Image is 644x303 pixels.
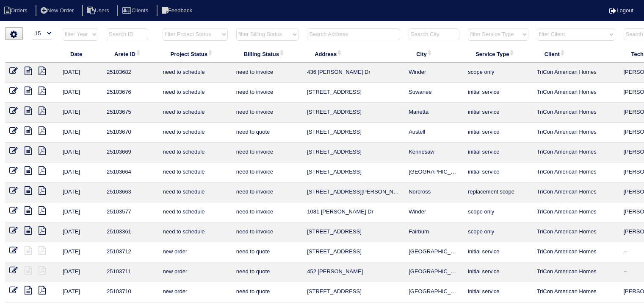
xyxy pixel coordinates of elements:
td: [DATE] [58,163,102,182]
td: TriCon American Homes [533,103,619,123]
td: [STREET_ADDRESS] [303,143,404,163]
td: 25103577 [102,202,158,222]
td: 25103670 [102,123,158,143]
td: new order [158,282,232,302]
th: Billing Status: activate to sort column ascending [232,45,303,63]
td: initial service [464,123,532,143]
td: TriCon American Homes [533,242,619,262]
td: [DATE] [58,202,102,222]
td: TriCon American Homes [533,163,619,182]
td: [STREET_ADDRESS] [303,103,404,123]
td: [DATE] [58,242,102,262]
td: [DATE] [58,182,102,202]
a: Logout [609,7,633,14]
td: [GEOGRAPHIC_DATA] [404,242,464,262]
td: 25103669 [102,143,158,163]
td: initial service [464,282,532,302]
td: [STREET_ADDRESS] [303,282,404,302]
td: initial service [464,163,532,182]
td: [DATE] [58,103,102,123]
a: New Order [36,7,80,14]
td: scope only [464,63,532,83]
td: TriCon American Homes [533,202,619,222]
td: need to invoice [232,202,303,222]
td: Austell [404,123,464,143]
td: [DATE] [58,262,102,282]
td: 25103361 [102,222,158,242]
td: 1081 [PERSON_NAME] Dr [303,202,404,222]
td: initial service [464,242,532,262]
td: new order [158,262,232,282]
td: TriCon American Homes [533,222,619,242]
td: [DATE] [58,123,102,143]
td: 25103682 [102,63,158,83]
input: Search City [409,28,459,40]
th: City: activate to sort column ascending [404,45,464,63]
li: New Order [36,5,80,17]
td: need to schedule [158,222,232,242]
td: new order [158,242,232,262]
td: 25103711 [102,262,158,282]
input: Search Address [307,28,400,40]
li: Users [82,5,116,17]
th: Project Status: activate to sort column ascending [158,45,232,63]
input: Search ID [107,28,148,40]
li: Clients [117,5,155,17]
td: scope only [464,202,532,222]
td: Winder [404,63,464,83]
td: [GEOGRAPHIC_DATA] [404,282,464,302]
td: TriCon American Homes [533,63,619,83]
td: 25103676 [102,83,158,103]
a: Clients [117,7,155,14]
td: initial service [464,103,532,123]
td: need to invoice [232,182,303,202]
li: Feedback [157,5,199,17]
th: Arete ID: activate to sort column ascending [102,45,158,63]
th: Address: activate to sort column ascending [303,45,404,63]
td: need to schedule [158,143,232,163]
td: [DATE] [58,143,102,163]
td: need to schedule [158,63,232,83]
td: need to invoice [232,143,303,163]
td: [STREET_ADDRESS] [303,83,404,103]
td: 25103663 [102,182,158,202]
td: scope only [464,222,532,242]
td: need to quote [232,282,303,302]
td: [STREET_ADDRESS] [303,123,404,143]
a: Users [82,7,116,14]
td: need to schedule [158,182,232,202]
td: Kennesaw [404,143,464,163]
td: Fairburn [404,222,464,242]
td: [DATE] [58,222,102,242]
td: Winder [404,202,464,222]
td: TriCon American Homes [533,83,619,103]
td: need to quote [232,262,303,282]
td: [STREET_ADDRESS] [303,222,404,242]
th: Date [58,45,102,63]
td: TriCon American Homes [533,123,619,143]
td: initial service [464,143,532,163]
td: need to schedule [158,83,232,103]
td: 436 [PERSON_NAME] Dr [303,63,404,83]
td: need to invoice [232,63,303,83]
th: Service Type: activate to sort column ascending [464,45,532,63]
td: [STREET_ADDRESS] [303,163,404,182]
td: TriCon American Homes [533,143,619,163]
td: [STREET_ADDRESS] [303,242,404,262]
td: need to schedule [158,103,232,123]
td: TriCon American Homes [533,262,619,282]
td: 25103710 [102,282,158,302]
td: 25103664 [102,163,158,182]
td: need to schedule [158,202,232,222]
td: 25103712 [102,242,158,262]
td: need to quote [232,123,303,143]
td: [DATE] [58,282,102,302]
td: need to schedule [158,123,232,143]
td: Suwanee [404,83,464,103]
td: need to schedule [158,163,232,182]
td: [DATE] [58,83,102,103]
td: TriCon American Homes [533,282,619,302]
td: 452 [PERSON_NAME] [303,262,404,282]
td: need to invoice [232,222,303,242]
td: Norcross [404,182,464,202]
